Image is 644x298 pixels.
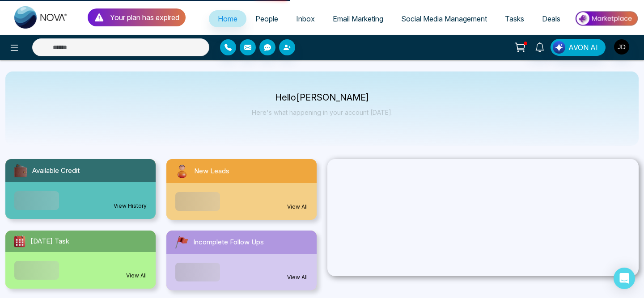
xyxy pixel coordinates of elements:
[542,14,560,23] span: Deals
[287,10,324,27] a: Inbox
[533,10,569,27] a: Deals
[392,10,496,27] a: Social Media Management
[110,12,179,23] p: Your plan has expired
[287,203,308,211] a: View All
[496,10,533,27] a: Tasks
[551,39,606,56] button: AVON AI
[13,234,27,248] img: todayTask.svg
[324,10,392,27] a: Email Marketing
[246,10,287,27] a: People
[252,94,393,101] p: Hello [PERSON_NAME]
[14,6,68,29] img: Nova CRM Logo
[114,202,147,210] a: View History
[333,14,383,23] span: Email Marketing
[209,10,246,27] a: Home
[174,234,190,250] img: followUps.svg
[218,14,237,23] span: Home
[194,166,229,176] span: New Leads
[193,237,264,248] span: Incomplete Follow Ups
[32,166,80,176] span: Available Credit
[126,272,147,280] a: View All
[161,231,322,290] a: Incomplete Follow UpsView All
[574,8,639,29] img: Market-place.gif
[614,39,629,55] img: User Avatar
[255,14,278,23] span: People
[13,163,29,179] img: availableCredit.svg
[174,163,191,180] img: newLeads.svg
[287,273,308,281] a: View All
[161,159,322,220] a: New LeadsView All
[296,14,315,23] span: Inbox
[553,41,565,54] img: Lead Flow
[401,14,487,23] span: Social Media Management
[30,236,69,247] span: [DATE] Task
[614,268,635,289] div: Open Intercom Messenger
[252,109,393,116] p: Here's what happening in your account [DATE].
[568,42,598,53] span: AVON AI
[505,14,524,23] span: Tasks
